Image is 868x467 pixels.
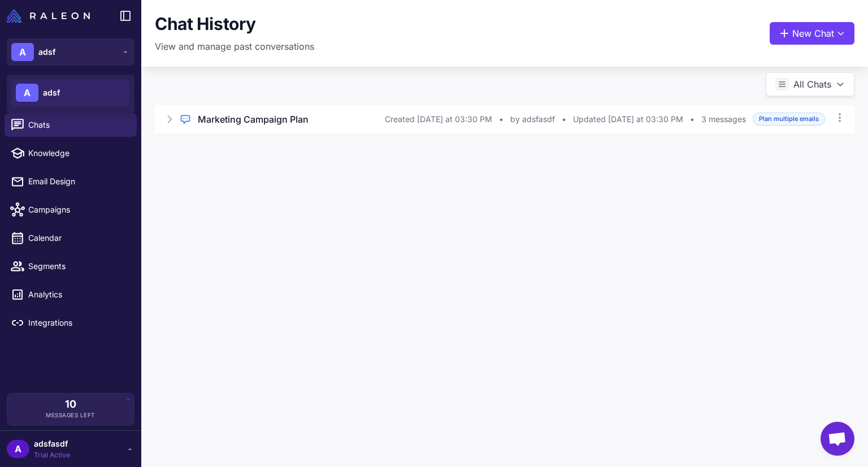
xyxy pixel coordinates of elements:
[5,198,137,222] a: Campaigns
[766,72,854,96] button: All Chats
[38,46,55,58] span: adsf
[198,113,309,126] h3: Marketing Campaign Plan
[28,204,128,216] span: Campaigns
[5,170,137,193] a: Email Design
[5,283,137,306] a: Analytics
[28,317,128,329] span: Integrations
[753,113,825,126] span: Plan multiple emails
[573,113,683,126] span: Updated [DATE] at 03:30 PM
[28,232,128,244] span: Calendar
[34,438,70,450] span: adsfasdf
[5,226,137,250] a: Calendar
[28,119,128,131] span: Chats
[690,113,695,126] span: •
[7,38,134,66] button: Aadsf
[562,113,566,126] span: •
[16,84,38,102] div: A
[5,254,137,278] a: Segments
[5,311,137,335] a: Integrations
[821,422,854,456] div: Open chat
[7,9,90,23] img: Raleon Logo
[7,440,29,458] div: A
[5,113,137,137] a: Chats
[701,113,746,126] span: 3 messages
[155,14,255,35] h1: Chat History
[385,113,492,126] span: Created [DATE] at 03:30 PM
[46,411,96,420] span: Messages Left
[28,288,128,301] span: Analytics
[28,260,128,273] span: Segments
[499,113,504,126] span: •
[65,399,76,409] span: 10
[28,175,128,188] span: Email Design
[28,147,128,159] span: Knowledge
[43,87,60,99] span: adsf
[5,141,137,165] a: Knowledge
[7,9,94,23] a: Raleon Logo
[34,450,70,460] span: Trial Active
[155,40,314,53] p: View and manage past conversations
[770,22,854,45] button: New Chat
[11,43,34,61] div: A
[510,113,555,126] span: by adsfasdf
